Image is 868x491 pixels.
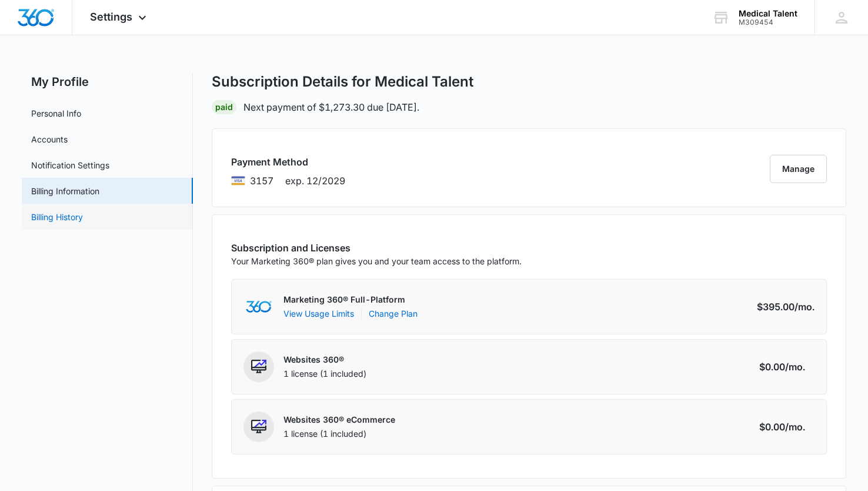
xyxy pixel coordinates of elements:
[31,159,109,171] a: Notification Settings
[31,211,83,223] a: Billing History
[739,18,797,26] div: account id
[283,414,395,426] p: Websites 360® eCommerce
[794,300,814,314] span: /mo.
[250,174,273,188] span: brandLabels.visa ending with
[90,11,132,23] span: Settings
[231,155,345,169] h3: Payment Method
[243,100,419,114] p: Next payment of $1,273.30 due [DATE].
[31,107,81,120] a: Personal Info
[759,360,814,374] div: $0.00
[231,241,522,255] h3: Subscription and Licenses
[212,100,236,114] div: Paid
[22,73,193,91] h2: My Profile
[759,420,814,434] div: $0.00
[283,368,366,380] div: 1 license (1 included)
[369,307,418,320] a: Change Plan
[785,420,805,434] span: /mo.
[770,155,827,183] button: Manage
[285,174,345,188] span: exp. 12/2029
[31,133,68,145] a: Accounts
[739,9,797,18] div: account name
[31,185,99,197] a: Billing Information
[283,294,418,306] p: Marketing 360® Full-Platform
[785,360,805,374] span: /mo.
[212,73,473,91] h1: Subscription Details for Medical Talent
[283,307,354,320] button: View Usage Limits
[757,300,814,314] div: $395.00
[283,354,366,366] p: Websites 360®
[283,428,395,440] div: 1 license (1 included)
[231,255,522,267] p: Your Marketing 360® plan gives you and your team access to the platform.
